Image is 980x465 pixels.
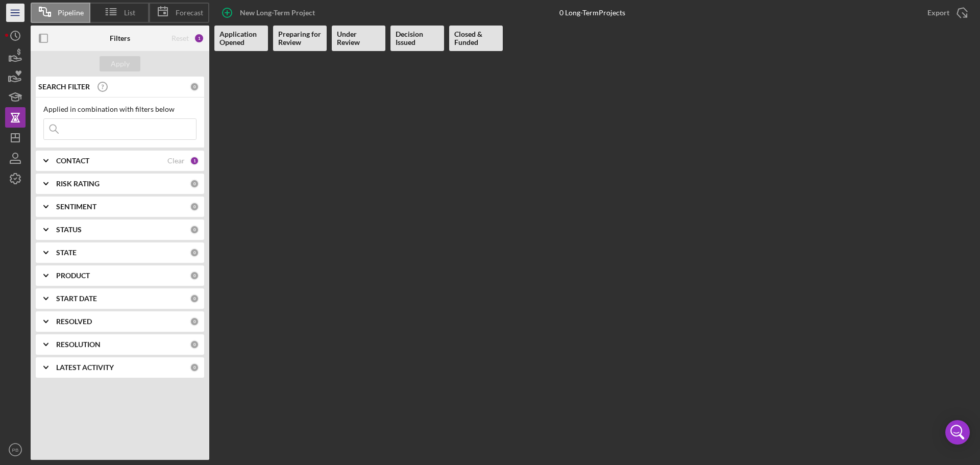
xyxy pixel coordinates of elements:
b: RESOLUTION [56,340,101,349]
button: Export [917,3,975,23]
div: 1 [190,156,199,165]
b: START DATE [56,295,97,303]
b: Closed & Funded [454,30,498,46]
div: Apply [111,56,130,71]
b: STATE [56,249,77,257]
div: Export [927,3,949,23]
div: 0 Long-Term Projects [559,9,625,17]
div: Reset [171,34,189,42]
div: New Long-Term Project [240,3,315,23]
b: SENTIMENT [56,203,96,211]
div: Clear [167,157,185,165]
div: 0 [190,317,199,326]
b: Application Opened [219,30,263,46]
div: 0 [190,271,199,280]
div: 0 [190,340,199,349]
button: New Long-Term Project [214,3,325,23]
b: STATUS [56,226,82,234]
b: Preparing for Review [278,30,322,46]
b: LATEST ACTIVITY [56,363,114,372]
div: 0 [190,202,199,211]
b: RESOLVED [56,317,92,326]
button: PB [5,439,26,460]
div: 0 [190,248,199,257]
b: SEARCH FILTER [38,83,90,91]
b: Decision Issued [396,30,439,46]
b: RISK RATING [56,180,100,188]
div: 0 [190,225,199,234]
div: 1 [194,33,204,43]
b: PRODUCT [56,272,90,280]
div: 0 [190,294,199,303]
b: Filters [110,34,130,42]
button: Apply [100,56,140,71]
span: Pipeline [58,9,84,17]
div: 0 [190,179,199,188]
b: Under Review [337,30,380,46]
div: Open Intercom Messenger [945,420,970,445]
span: List [124,9,135,17]
div: 0 [190,82,199,91]
div: 0 [190,363,199,372]
b: CONTACT [56,157,89,165]
span: Forecast [176,9,203,17]
div: Applied in combination with filters below [43,105,197,113]
text: PB [12,447,19,453]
